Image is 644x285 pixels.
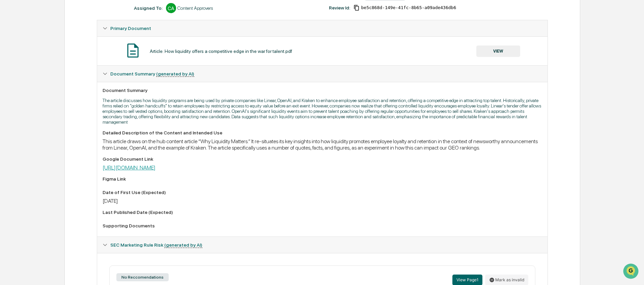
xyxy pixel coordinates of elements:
[7,98,12,104] div: 🔎
[110,71,194,76] span: Document Summary
[103,164,156,171] a: [URL][DOMAIN_NAME]
[49,86,54,91] div: 🗄️
[97,237,547,253] div: SEC Marketing Rule Risk (generated by AI)
[103,176,542,182] div: Figma Link
[7,14,123,25] p: How can we help?
[361,5,456,10] span: be5c868d-149e-41fc-8b65-a09ade436db6
[103,138,542,151] div: This article draws on the hub content article “Why Liquidity Matters.” It re-situates its key ins...
[110,242,202,248] span: SEC Marketing Rule Risk
[13,85,44,92] span: Preclearance
[103,88,542,93] div: Document Summary
[150,49,292,54] div: Article: How liquidity offers a competitive edge in the war for talent.pdf
[7,52,19,64] img: 1746055101610-c473b297-6a78-478c-a979-82029cc54cd1
[56,85,84,92] span: Attestations
[23,52,111,58] div: Start new chat
[97,66,547,82] div: Document Summary (generated by AI)
[48,114,82,119] a: Powered byPylon
[103,198,542,204] div: [DATE]
[177,5,213,11] div: Content Approvers
[103,223,542,228] div: Supporting Documents
[46,82,86,94] a: 🗄️Attestations
[134,5,163,11] div: Assigned To:
[103,98,542,125] p: The article discusses how liquidity programs are being used by private companies like Linear, Ope...
[103,210,542,215] div: Last Published Date (Expected)
[23,58,85,64] div: We're available if you need us!
[4,82,46,94] a: 🖐️Preclearance
[156,71,194,77] u: (generated by AI)
[124,42,141,59] img: Document Icon
[97,82,547,236] div: Document Summary (generated by AI)
[103,190,542,195] div: Date of First Use (Expected)
[622,263,641,281] iframe: Open customer support
[476,45,520,57] button: VIEW
[329,5,350,10] div: Review Id:
[97,20,547,36] div: Primary Document
[7,86,12,91] div: 🖐️
[115,54,123,62] button: Start new chat
[13,98,43,104] span: Data Lookup
[97,36,547,65] div: Primary Document
[67,114,82,119] span: Pylon
[103,156,542,162] div: Google Document Link
[110,26,151,31] span: Primary Document
[103,130,542,135] div: Detailed Description of the Content and Intended Use
[4,95,45,107] a: 🔎Data Lookup
[116,273,169,281] div: No Reccomendations
[166,3,176,13] div: CA
[164,242,202,248] u: (generated by AI)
